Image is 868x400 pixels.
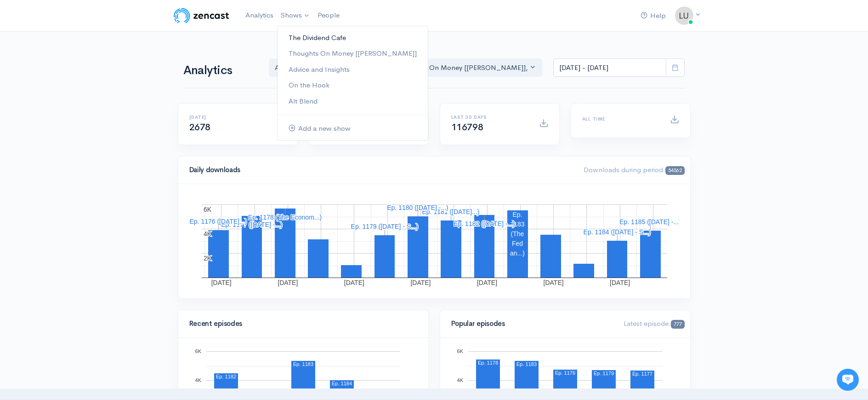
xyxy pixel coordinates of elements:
span: 116798 [451,122,483,133]
iframe: gist-messenger-bubble-iframe [837,369,859,391]
span: New conversation [59,76,110,84]
a: Help [637,6,669,26]
text: Ep. 1183 [516,361,536,367]
text: 6K [195,348,201,354]
span: 54562 [665,166,684,175]
a: Analytics [242,6,277,25]
text: Ep. 1184 [331,381,352,386]
h4: Daily downloads [189,166,573,174]
text: 4K [204,230,212,238]
text: Ep. 1176 [555,370,575,376]
text: Ep. [512,211,522,218]
span: 2678 [189,122,210,133]
a: Advice and Insights [278,62,428,78]
text: 6K [204,206,212,213]
button: New conversation [7,70,176,90]
input: Search articles [20,122,171,141]
a: People [314,6,343,25]
text: an...) [510,249,525,257]
div: Advice and Insights , The Dividend Cafe , Thoughts On Money [[PERSON_NAME]] , Alt Blend , On the ... [275,63,528,73]
a: Thoughts On Money [[PERSON_NAME]] [278,46,428,62]
a: The Dividend Cafe [278,30,428,46]
h6: [DATE] [189,115,266,120]
text: Ep. 1178 (The Econom...) [248,214,321,221]
a: Shows [277,6,314,26]
a: On the Hook [278,77,428,93]
text: Ep. 1177 ([DATE] -...) [221,221,283,228]
text: Ep. 1184 ([DATE] - S...) [583,228,651,236]
span: Latest episode: [624,319,684,328]
h4: Recent episodes [189,320,412,328]
text: Ep. 1177 [632,371,652,377]
span: Downloads during period: [584,165,684,174]
h6: All time [582,116,659,122]
svg: A chart. [189,195,679,287]
button: Advice and Insights, The Dividend Cafe, Thoughts On Money [TOM], Alt Blend, On the Hook [269,58,543,77]
h1: Analytics [183,64,258,77]
text: Ep. 1185 ([DATE] -...) [619,218,681,226]
text: Ep. 1178 [477,360,498,365]
h4: Popular episodes [451,320,613,328]
text: [DATE] [278,279,298,286]
text: [DATE] [477,279,497,286]
a: Alt Blend [278,93,428,110]
input: analytics date range selector [553,58,666,77]
text: 6K [457,348,463,354]
text: 2K [204,255,212,262]
a: Add a new show [278,121,428,137]
img: ... [675,6,693,25]
text: Ep. 1182 [216,374,236,379]
text: Ep. 1180 ([DATE] -...) [387,204,448,211]
text: [DATE] [211,279,231,286]
text: [DATE] [410,279,431,286]
text: [DATE] [610,279,630,286]
img: ZenCast Logo [172,6,231,25]
text: Ep. 1182 ([DATE] -...) [454,220,515,227]
span: 777 [671,320,684,329]
text: Ep. 1181 ([DATE]...) [422,208,479,215]
ul: Shows [277,26,428,141]
h6: Last 30 days [451,115,528,120]
text: 4K [457,377,463,383]
text: [DATE] [543,279,563,286]
text: [DATE] [344,279,364,286]
text: 4K [195,377,201,383]
text: Ep. 1179 ([DATE] - S...) [351,223,418,230]
text: Ep. 1176 ([DATE]...) [189,218,247,225]
text: Ep. 1179 [593,371,613,376]
p: Find an answer quickly [6,107,178,118]
text: Ep. 1183 [293,361,313,367]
